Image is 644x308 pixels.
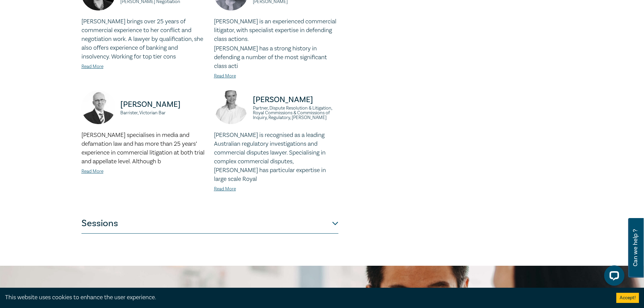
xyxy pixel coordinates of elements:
[599,263,627,291] iframe: LiveChat chat widget
[81,17,206,61] p: [PERSON_NAME] brings over 25 years of commercial experience to her conflict and negotiation work....
[253,94,338,105] p: [PERSON_NAME]
[120,111,206,115] small: Barrister, Victorian Bar
[81,168,103,174] a: Read More
[214,90,248,124] img: https://s3.ap-southeast-2.amazonaws.com/leo-cussen-store-production-content/Contacts/Alexandra%20...
[81,131,205,165] span: [PERSON_NAME] specialises in media and defamation law and has more than 25 years’ experience in c...
[214,17,338,44] p: [PERSON_NAME] is an experienced commercial litigator, with specialist expertise in defending clas...
[5,293,606,302] div: This website uses cookies to enhance the user experience.
[81,90,115,124] img: https://s3.ap-southeast-2.amazonaws.com/leo-cussen-store-production-content/Contacts/Marcus%20Hoy...
[253,106,338,120] small: Partner, Dispute Resolution & Litigation, Royal Commissions & Commissions of Inquiry, Regulatory,...
[214,44,338,71] p: [PERSON_NAME] has a strong history in defending a number of the most significant class acti
[120,99,206,110] p: [PERSON_NAME]
[81,64,103,70] a: Read More
[214,131,338,184] p: [PERSON_NAME] is recognised as a leading Australian regulatory investigations and commercial disp...
[214,186,236,192] a: Read More
[214,73,236,79] a: Read More
[632,222,639,274] span: Can we help ?
[616,293,639,303] button: Accept cookies
[81,213,338,234] button: Sessions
